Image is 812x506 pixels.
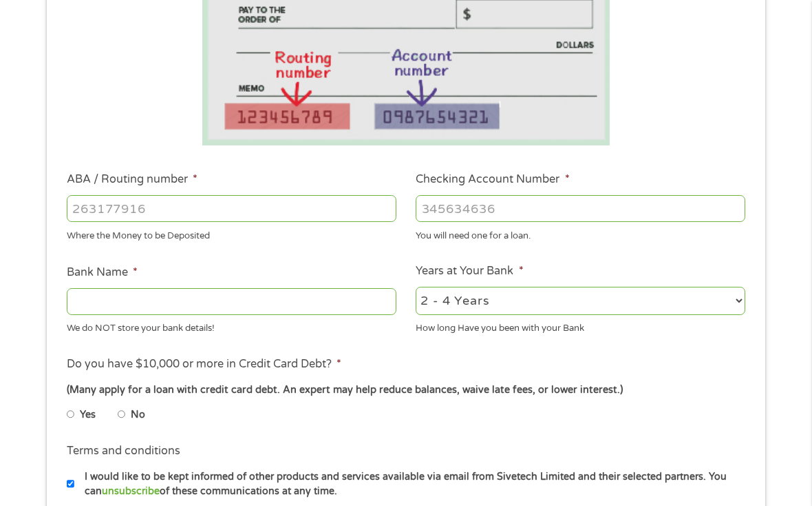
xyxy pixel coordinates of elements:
[67,383,745,398] div: (Many apply for a loan with credit card debt. An expert may help reduce balances, waive late fees...
[416,264,523,279] label: Years at Your Bank
[416,195,745,221] input: 345634636
[67,444,180,458] label: Terms and conditions
[67,172,197,187] label: ABA / Routing number
[416,317,745,336] div: How long Have you been with your Bank
[416,224,745,243] div: You will need one for a loan.
[67,224,396,243] div: Where the Money to be Deposited
[80,407,96,423] label: Yes
[416,172,569,187] label: Checking Account Number
[131,407,145,423] label: No
[74,469,749,499] label: I would like to be kept informed of other products and services available via email from Sivetech...
[67,357,341,372] label: Do you have $10,000 or more in Credit Card Debt?
[67,317,396,336] div: We do NOT store your bank details!
[67,265,138,280] label: Bank Name
[67,195,396,221] input: 263177916
[102,485,160,497] a: unsubscribe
